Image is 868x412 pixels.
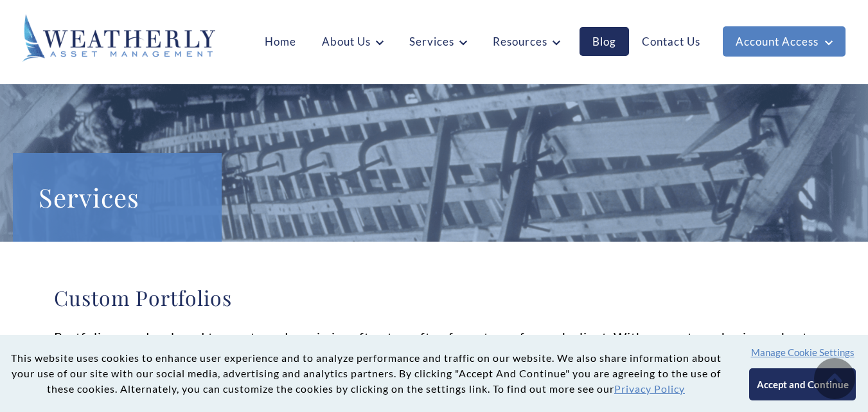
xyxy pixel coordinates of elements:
[10,350,722,397] p: This website uses cookies to enhance user experience and to analyze performance and traffic on ou...
[723,26,846,57] a: Account Access
[252,27,309,56] a: Home
[309,27,396,56] a: About Us
[580,27,629,56] a: Blog
[629,27,713,56] a: Contact Us
[54,327,814,385] p: Portfolios are developed to create and maximize after-tax, after-fee returns for each client. Wit...
[39,179,196,216] h1: Services
[749,368,855,400] button: Accept and Continue
[396,27,480,56] a: Services
[614,382,685,395] a: Privacy Policy
[480,27,573,56] a: Resources
[22,14,215,62] img: Weatherly
[751,346,855,358] button: Manage Cookie Settings
[54,285,814,310] h2: Custom Portfolios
